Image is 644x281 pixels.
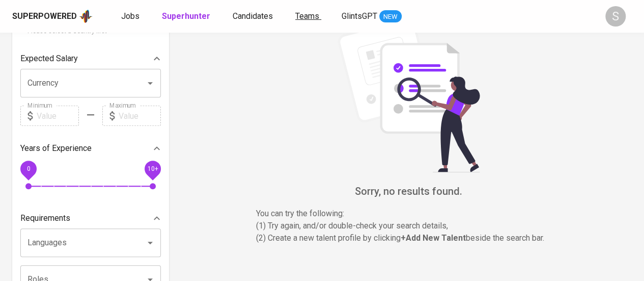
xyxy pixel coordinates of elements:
span: 0 [26,165,30,172]
span: Teams [295,11,319,21]
p: Years of Experience [20,142,92,155]
span: Jobs [121,11,139,21]
span: NEW [379,12,402,22]
p: (1) Try again, and/or double-check your search details, [256,220,562,232]
p: Expected Salary [20,53,78,65]
img: file_searching.svg [332,19,485,172]
input: Value [37,106,79,126]
input: Value [119,106,161,126]
span: Candidates [233,11,273,21]
b: Superhunter [162,11,210,21]
p: You can try the following : [256,208,562,220]
span: GlintsGPT [342,11,377,21]
a: Jobs [121,10,142,23]
img: app logo [79,9,93,24]
p: (2) Create a new talent profile by clicking beside the search bar. [256,232,562,244]
a: GlintsGPT NEW [342,10,402,23]
button: Open [143,76,157,90]
span: 10+ [147,165,158,172]
div: Superpowered [12,11,77,22]
b: + Add New Talent [401,233,466,243]
a: Superhunter [162,10,212,23]
div: Years of Experience [20,138,161,159]
div: Requirements [20,208,161,228]
h6: Sorry, no results found. [185,183,632,199]
button: Open [143,236,157,250]
div: S [605,6,626,27]
a: Candidates [233,10,275,23]
p: Requirements [20,212,70,224]
a: Superpoweredapp logo [12,9,93,24]
a: Teams [295,10,321,23]
div: Expected Salary [20,48,161,69]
